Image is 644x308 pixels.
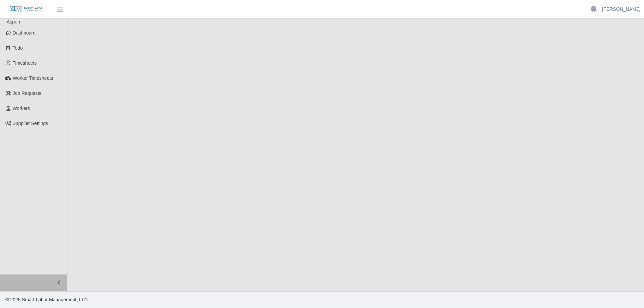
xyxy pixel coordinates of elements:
span: © 2025 Smart Labor Management, LLC [5,297,88,302]
span: Aspen [7,19,20,24]
span: Workers [13,106,30,111]
span: Dashboard [13,30,36,36]
span: Worker Timesheets [13,75,53,81]
span: Job Requests [13,90,42,96]
a: [PERSON_NAME] [602,6,641,13]
span: Timesheets [13,60,37,66]
img: SLM Logo [9,6,43,13]
span: Supplier Settings [13,121,48,126]
span: Todo [13,45,23,51]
